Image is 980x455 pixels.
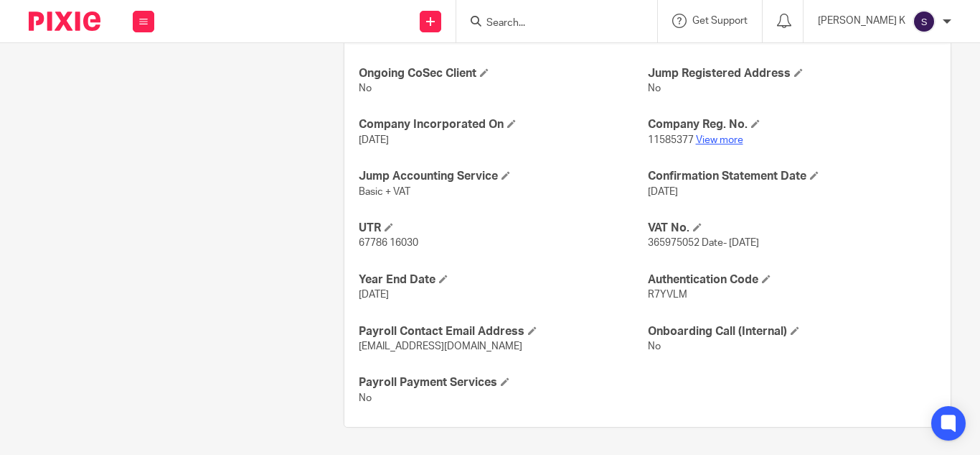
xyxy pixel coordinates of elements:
span: [EMAIL_ADDRESS][DOMAIN_NAME] [359,341,522,351]
span: 67786 16030 [359,238,418,248]
span: No [648,341,661,351]
span: [DATE] [648,187,678,197]
span: No [648,83,661,93]
span: No [359,393,372,403]
span: Basic + VAT [359,187,410,197]
h4: Payroll Payment Services [359,375,647,390]
span: [DATE] [359,135,389,145]
span: No [359,83,372,93]
img: Pixie [29,12,100,31]
h4: VAT No. [648,221,936,236]
h4: Jump Registered Address [648,66,936,81]
h4: Year End Date [359,272,647,288]
h4: Confirmation Statement Date [648,169,936,184]
p: [PERSON_NAME] K [818,14,905,28]
h4: Authentication Code [648,272,936,288]
a: View more [696,135,743,145]
span: [DATE] [359,290,389,300]
h4: Ongoing CoSec Client [359,66,647,81]
h4: Payroll Contact Email Address [359,324,647,339]
h4: Onboarding Call (Internal) [648,324,936,339]
h4: Company Incorporated On [359,117,647,132]
span: 365975052 Date- [DATE] [648,238,759,248]
span: 11585377 [648,135,694,145]
img: svg%3E [913,10,936,33]
span: R7YVLM [648,290,687,300]
h4: Jump Accounting Service [359,169,647,184]
input: Search [485,17,614,30]
span: Get Support [692,16,748,26]
h4: UTR [359,221,647,236]
h4: Company Reg. No. [648,117,936,132]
